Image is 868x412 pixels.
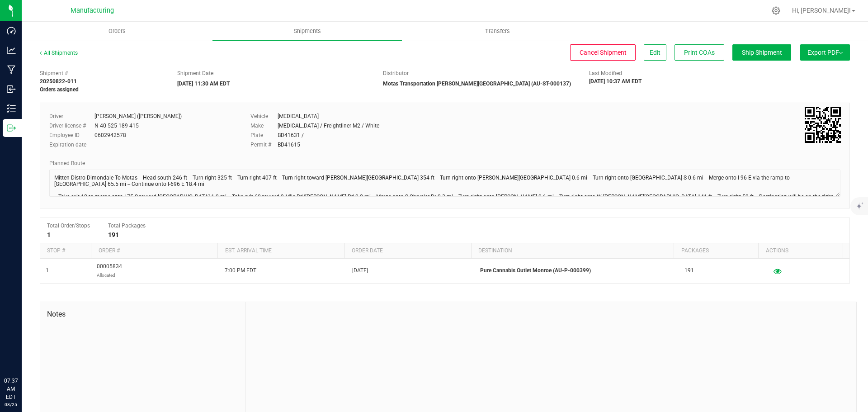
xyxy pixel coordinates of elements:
button: Export PDF [800,44,850,61]
strong: [DATE] 11:30 AM EDT [177,81,230,87]
th: Destination [471,243,674,259]
span: Shipments [282,27,333,35]
th: Order date [344,243,471,259]
div: N 40 525 189 415 [94,122,139,130]
label: Shipment Date [177,69,213,77]
label: Driver license # [49,122,94,130]
inline-svg: Inbound [7,85,16,94]
span: Manufacturing [71,7,114,14]
span: Print COAs [684,49,715,56]
button: Print COAs [675,44,724,61]
iframe: Resource center [9,340,36,367]
a: Transfers [402,22,593,41]
div: [PERSON_NAME] ([PERSON_NAME]) [94,112,182,120]
span: 1 [46,266,49,275]
label: Distributor [383,69,409,77]
button: Edit [644,44,666,61]
span: Planned Route [49,160,85,166]
span: 7:00 PM EDT [225,266,256,275]
p: Allocated [97,271,122,279]
th: Packages [674,243,758,259]
inline-svg: Dashboard [7,26,16,35]
span: Notes [47,309,239,320]
inline-svg: Outbound [7,123,16,133]
strong: 1 [47,231,51,238]
a: All Shipments [40,50,78,56]
button: Cancel Shipment [570,44,636,61]
inline-svg: Analytics [7,46,16,55]
span: [DATE] [352,266,368,275]
div: [MEDICAL_DATA] [278,112,319,120]
img: Scan me! [805,107,841,143]
div: [MEDICAL_DATA] / Freightliner M2 / White [278,122,379,130]
div: BD41615 [278,141,300,149]
strong: Motas Transportation [PERSON_NAME][GEOGRAPHIC_DATA] (AU-ST-000137) [383,81,571,87]
div: BD41631 / [278,131,304,139]
span: Cancel Shipment [580,49,627,56]
strong: [DATE] 10:37 AM EDT [589,78,642,85]
span: 00005834 [97,262,122,279]
a: Shipments [212,22,402,41]
label: Permit # [250,141,278,149]
p: Pure Cannabis Outlet Monroe (AU-P-000399) [480,266,674,275]
inline-svg: Inventory [7,104,16,113]
th: Actions [758,243,843,259]
qrcode: 20250822-011 [805,107,841,143]
div: 0602942578 [94,131,126,139]
span: 191 [684,266,694,275]
label: Expiration date [49,141,94,149]
button: Ship Shipment [732,44,791,61]
strong: 191 [108,231,119,238]
th: Order # [91,243,217,259]
span: Total Packages [108,223,146,229]
div: Manage settings [770,6,782,15]
a: Orders [22,22,212,41]
span: Hi, [PERSON_NAME]! [792,7,851,14]
label: Vehicle [250,112,278,120]
inline-svg: Manufacturing [7,65,16,74]
span: Orders [96,27,138,35]
th: Stop # [40,243,91,259]
label: Driver [49,112,94,120]
p: 07:37 AM EDT [4,377,18,401]
th: Est. arrival time [217,243,344,259]
label: Plate [250,131,278,139]
span: Total Order/Stops [47,223,90,229]
span: Transfers [473,27,522,35]
strong: 20250822-011 [40,78,77,85]
strong: Orders assigned [40,86,79,93]
span: Ship Shipment [742,49,782,56]
label: Make [250,122,278,130]
span: Edit [650,49,660,56]
label: Last Modified [589,69,622,77]
span: Shipment # [40,69,164,77]
label: Employee ID [49,131,94,139]
p: 08/25 [4,401,18,408]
